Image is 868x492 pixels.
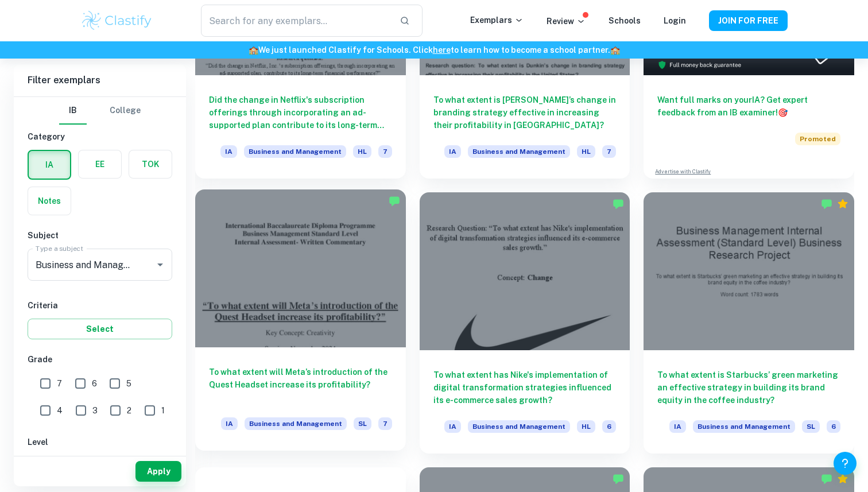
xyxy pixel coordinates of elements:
button: Help and Feedback [834,452,857,475]
button: EE [79,150,121,178]
button: Select [28,319,172,339]
a: Schools [609,16,641,25]
span: 5 [126,377,131,390]
img: Marked [613,198,624,210]
span: 4 [57,404,63,417]
span: IA [669,420,686,433]
h6: To what extent has Nike's implementation of digital transformation strategies influenced its e-co... [433,369,617,406]
span: Business and Management [245,417,347,430]
a: To what extent has Nike's implementation of digital transformation strategies influenced its e-co... [420,192,630,454]
a: Advertise with Clastify [655,168,711,176]
div: Filter type choice [59,97,141,125]
a: To what extent will Meta’s introduction of the Quest Headset increase its profitability?IABusines... [195,192,406,454]
h6: Subject [28,229,172,242]
span: 3 [92,404,98,417]
h6: To what extent will Meta’s introduction of the Quest Headset increase its profitability? [209,366,392,404]
span: 1 [161,404,165,417]
span: SL [354,417,371,430]
span: 2 [127,404,131,417]
span: IA [220,145,237,158]
a: To what extent is Starbucks’ green marketing an effective strategy in building its brand equity i... [644,192,854,454]
span: HL [353,145,371,158]
label: Type a subject [36,243,83,253]
img: Marked [821,198,832,210]
h6: Want full marks on your IA ? Get expert feedback from an IB examiner! [657,94,840,119]
img: Marked [389,195,400,207]
h6: To what extent is Starbucks’ green marketing an effective strategy in building its brand equity i... [657,369,840,406]
h6: Filter exemplars [14,64,186,96]
span: SL [802,420,820,433]
button: JOIN FOR FREE [709,10,788,31]
span: Business and Management [468,420,570,433]
img: Clastify logo [80,9,153,32]
h6: Criteria [28,299,172,312]
span: IA [221,417,238,430]
span: 6 [92,377,97,390]
button: TOK [129,150,172,178]
span: 7 [57,377,62,390]
span: Promoted [795,133,840,145]
h6: Category [28,130,172,143]
button: IA [29,151,70,179]
span: 7 [378,417,392,430]
input: Search for any exemplars... [201,5,390,37]
a: here [433,45,451,55]
span: 🎯 [778,108,788,117]
span: 6 [827,420,840,433]
span: Business and Management [244,145,346,158]
span: 6 [602,420,616,433]
button: IB [59,97,87,125]
div: Premium [837,198,848,210]
span: IA [444,145,461,158]
h6: We just launched Clastify for Schools. Click to learn how to become a school partner. [2,44,866,56]
button: College [110,97,141,125]
p: Exemplars [470,14,524,26]
span: HL [577,145,595,158]
a: Login [664,16,686,25]
span: 🏫 [610,45,620,55]
button: Open [152,257,168,273]
img: Marked [613,473,624,485]
span: Business and Management [693,420,795,433]
span: HL [577,420,595,433]
button: Notes [28,187,71,215]
button: Apply [135,461,181,482]
span: 🏫 [249,45,258,55]
h6: To what extent is [PERSON_NAME]’s change in branding strategy effective in increasing their profi... [433,94,617,131]
span: 7 [602,145,616,158]
img: Marked [821,473,832,485]
h6: Did the change in Netflix's subscription offerings through incorporating an ad-supported plan con... [209,94,392,131]
span: IA [444,420,461,433]
p: Review [547,15,586,28]
h6: Level [28,436,172,448]
span: Business and Management [468,145,570,158]
h6: Grade [28,353,172,366]
span: 7 [378,145,392,158]
div: Premium [837,473,848,485]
